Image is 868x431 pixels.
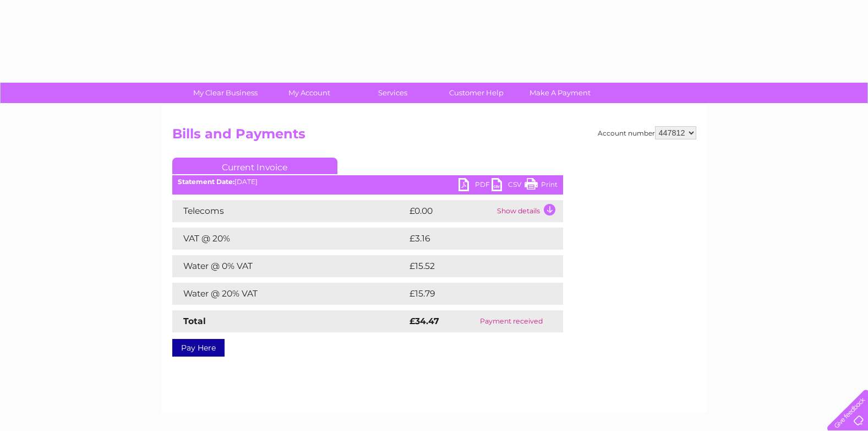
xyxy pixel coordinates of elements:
[264,83,354,103] a: My Account
[460,310,563,332] td: Payment received
[492,178,525,194] a: CSV
[598,126,696,139] div: Account number
[183,316,206,326] strong: Total
[431,83,522,103] a: Customer Help
[494,200,563,222] td: Show details
[172,178,563,186] div: [DATE]
[172,283,407,305] td: Water @ 20% VAT
[407,200,494,222] td: £0.00
[407,228,536,250] td: £3.16
[407,283,540,305] td: £15.79
[347,83,438,103] a: Services
[172,126,696,147] h2: Bills and Payments
[172,228,407,250] td: VAT @ 20%
[172,158,337,174] a: Current Invoice
[458,178,492,194] a: PDF
[525,178,558,194] a: Print
[178,177,234,186] b: Statement Date:
[172,255,407,277] td: Water @ 0% VAT
[410,316,439,326] strong: £34.47
[407,255,539,277] td: £15.52
[172,200,407,222] td: Telecoms
[180,83,271,103] a: My Clear Business
[172,339,225,357] a: Pay Here
[515,83,605,103] a: Make A Payment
